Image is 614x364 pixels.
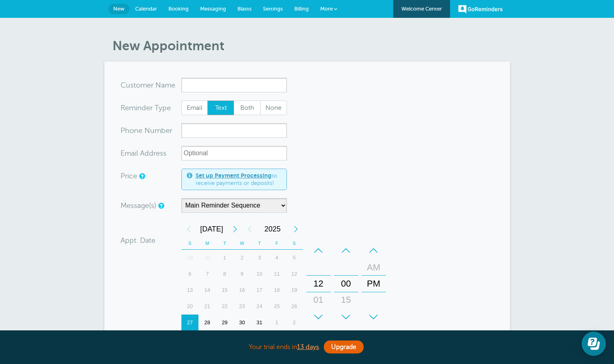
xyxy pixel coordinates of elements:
div: Wednesday, July 16 [233,282,251,298]
div: Wednesday, July 2 [233,250,251,266]
div: Friday, July 18 [268,282,286,298]
div: 29 [181,250,199,266]
span: July [196,221,228,237]
div: ress [121,146,181,161]
div: 31 [251,315,268,331]
span: New [113,6,125,12]
div: Monday, June 30 [198,250,216,266]
span: 2025 [257,221,289,237]
div: Tuesday, July 8 [216,266,233,282]
th: W [233,237,251,250]
div: 19 [286,282,303,298]
div: Thursday, July 24 [251,298,268,315]
a: Upgrade [324,340,364,353]
div: Tuesday, July 22 [216,298,233,315]
div: Sunday, July 6 [181,266,199,282]
div: Wednesday, July 30 [233,315,251,331]
div: 1 [216,250,233,266]
a: New [108,4,129,14]
th: T [251,237,268,250]
div: 10 [251,266,268,282]
span: More [320,6,333,12]
span: Cus [121,81,134,89]
div: 26 [286,298,303,315]
a: An optional price for the appointment. If you set a price, you can include a payment link in your... [139,173,144,179]
span: Messaging [200,6,226,12]
th: M [198,237,216,250]
div: 18 [268,282,286,298]
div: Sunday, July 20 [181,298,199,315]
div: Sunday, June 29 [181,250,199,266]
span: Ema [121,150,135,157]
th: T [216,237,233,250]
div: 16 [233,282,251,298]
label: Appt. Date [121,237,155,244]
div: Saturday, July 26 [286,298,303,315]
div: 13 [181,282,199,298]
div: Friday, August 1 [268,315,286,331]
div: 2 [286,315,303,331]
span: Both [234,101,260,115]
div: Monday, July 28 [198,315,216,331]
div: Friday, July 25 [268,298,286,315]
label: Email [181,101,208,115]
label: Price [121,172,137,180]
span: Booking [168,6,189,12]
div: 25 [268,298,286,315]
div: Friday, July 4 [268,250,286,266]
div: AM [364,259,383,276]
iframe: Resource center [582,332,606,356]
div: 2 [233,250,251,266]
input: Optional [181,146,287,161]
label: None [260,101,287,115]
div: 00 [336,276,356,292]
div: 17 [251,282,268,298]
div: Thursday, July 17 [251,282,268,298]
div: 3 [251,250,268,266]
span: to receive payments or deposits! [196,172,282,186]
div: PM [364,276,383,292]
div: Saturday, July 5 [286,250,303,266]
span: Pho [121,127,134,134]
span: Calendar [135,6,157,12]
div: 9 [233,266,251,282]
div: Friday, July 11 [268,266,286,282]
div: 27 [181,315,199,331]
span: Text [208,101,234,115]
label: Reminder Type [121,104,171,111]
div: 30 [198,250,216,266]
label: Message(s) [121,202,156,209]
div: Wednesday, July 9 [233,266,251,282]
div: Tuesday, July 15 [216,282,233,298]
div: 30 [233,315,251,331]
span: Billing [294,6,309,12]
a: Set up Payment Processing [196,172,271,179]
span: tomer N [134,81,161,89]
div: Wednesday, July 23 [233,298,251,315]
div: Monday, July 21 [198,298,216,315]
div: 8 [216,266,233,282]
div: 14 [198,282,216,298]
div: Next Month [228,221,242,237]
label: Text [207,101,234,115]
div: Monday, July 14 [198,282,216,298]
div: Monday, July 7 [198,266,216,282]
div: Saturday, August 2 [286,315,303,331]
label: Both [234,101,261,115]
div: 6 [181,266,199,282]
div: 11 [268,266,286,282]
th: S [181,237,199,250]
div: 5 [286,250,303,266]
div: 02 [309,308,328,324]
a: Simple templates and custom messages will use the reminder schedule set under Settings > Reminder... [158,203,163,208]
span: il Add [135,150,153,157]
span: ne Nu [134,127,155,134]
div: Saturday, July 12 [286,266,303,282]
div: Tuesday, July 1 [216,250,233,266]
span: Blasts [237,6,252,12]
span: None [261,101,287,115]
div: Tuesday, July 29 [216,315,233,331]
div: Thursday, July 31 [251,315,268,331]
div: 15 [216,282,233,298]
div: 24 [251,298,268,315]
